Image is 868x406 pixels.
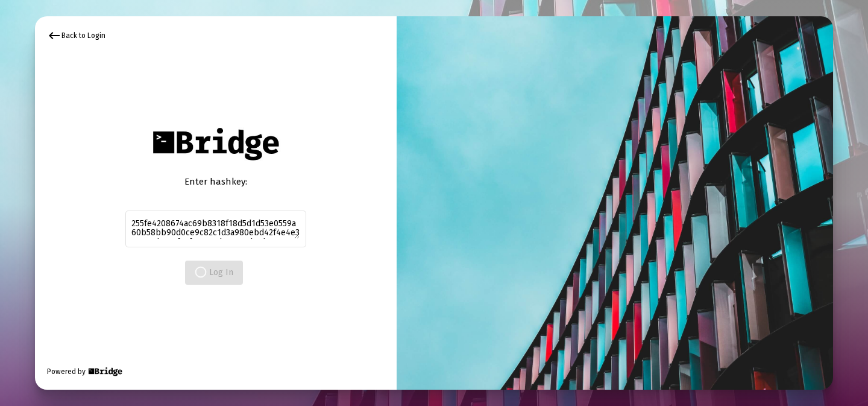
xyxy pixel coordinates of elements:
[195,267,233,278] span: Log In
[125,176,306,188] div: Enter hashkey:
[87,366,124,378] img: Bridge Financial Technology Logo
[146,121,285,167] img: Bridge Financial Technology Logo
[47,366,124,378] div: Powered by
[47,28,61,43] mat-icon: keyboard_backspace
[185,261,243,285] button: Log In
[47,28,105,43] div: Back to Login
